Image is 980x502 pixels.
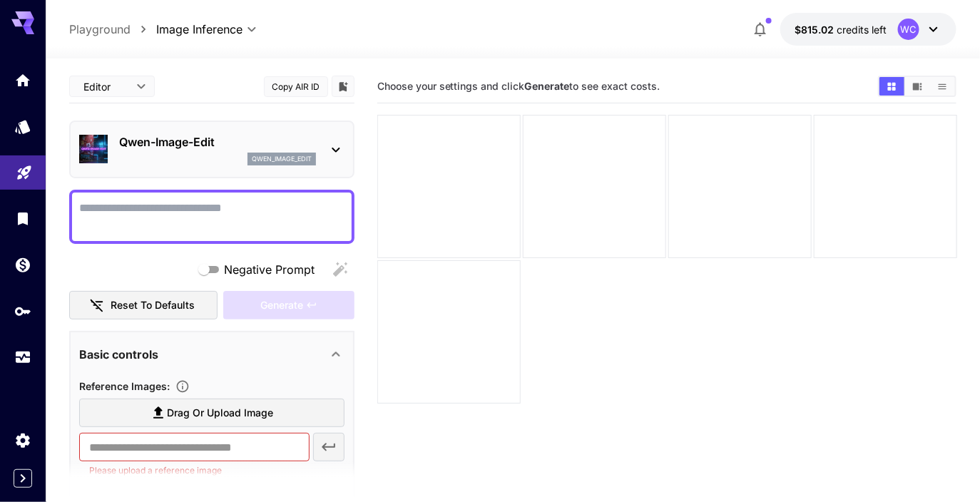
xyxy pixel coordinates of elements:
span: credits left [837,24,887,36]
div: $815.02128 [795,22,887,37]
p: Qwen-Image-Edit [119,133,316,150]
label: Drag or upload image [79,399,344,428]
div: Library [14,210,31,227]
span: Drag or upload image [167,404,273,422]
div: Home [14,71,31,89]
b: Generate [525,80,570,92]
div: Show media in grid viewShow media in video viewShow media in list view [878,76,956,97]
div: Qwen-Image-Editqwen_image_edit [79,128,344,171]
p: qwen_image_edit [252,154,312,164]
div: Usage [14,349,31,367]
nav: breadcrumb [69,21,156,38]
button: Copy AIR ID [264,76,328,97]
a: Playground [69,21,131,38]
div: Models [14,118,31,135]
div: Please upload a reference image [223,291,354,320]
button: Expand sidebar [14,469,32,488]
button: Show media in grid view [879,77,904,96]
p: Basic controls [79,346,158,363]
button: Reset to defaults [69,291,218,320]
span: $815.02 [795,24,837,36]
div: WC [898,19,919,40]
div: API Keys [14,302,31,320]
button: Show media in list view [930,77,955,96]
button: Add to library [337,78,349,95]
span: Editor [83,79,128,94]
div: Wallet [14,256,31,274]
span: Negative Prompt [224,261,315,278]
button: Upload a reference image to guide the result. This is needed for Image-to-Image or Inpainting. Su... [170,379,195,394]
button: Show media in video view [905,77,930,96]
span: Reference Images : [79,380,170,392]
div: Settings [14,431,31,449]
button: $815.02128WC [780,13,956,46]
span: Image Inference [156,21,243,38]
span: Choose your settings and click to see exact costs. [377,80,660,92]
div: Basic controls [79,337,344,372]
div: Playground [16,160,33,178]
